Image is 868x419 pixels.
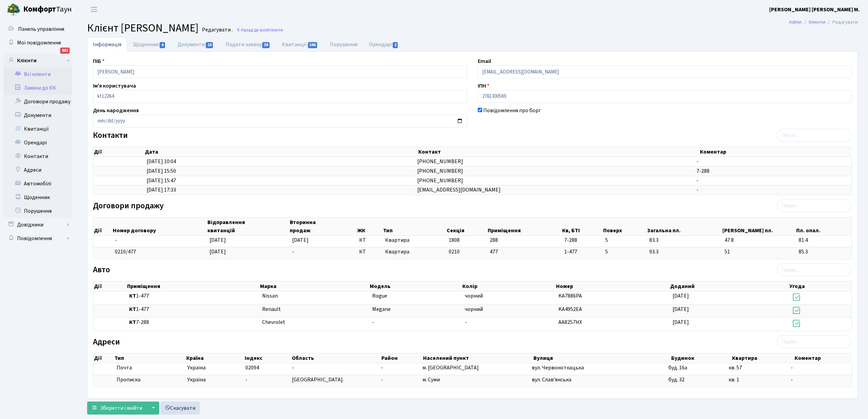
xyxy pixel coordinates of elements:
span: Таун [23,4,72,15]
th: Країна [186,353,244,363]
th: Колір [462,281,555,291]
span: - [696,158,699,165]
th: Населений пункт [422,353,533,363]
span: [DATE] [292,236,309,244]
span: - [465,318,467,326]
span: 47.8 [724,236,793,244]
div: 882 [60,48,70,54]
th: Доданий [669,281,789,291]
a: Адреси [3,163,72,177]
label: Авто [93,265,110,275]
span: [DATE] 17:33 [147,186,176,194]
a: Документи [3,108,72,122]
span: Україна [187,376,240,384]
a: Клієнти [809,18,825,26]
th: Контакт [418,147,699,157]
th: Тип [382,218,446,235]
span: Клієнт [PERSON_NAME] [87,20,199,36]
th: Угода [789,281,851,291]
span: 7-288 [696,167,709,175]
span: Україна [187,364,240,372]
a: Контакти [3,149,72,163]
a: Квитанції [3,122,72,136]
span: 2 [393,42,398,48]
span: [EMAIL_ADDRESS][DOMAIN_NAME] [417,186,501,194]
span: 4 [160,42,165,48]
span: - [372,318,374,326]
a: Admin [789,18,802,26]
span: Chevrolet [262,318,285,326]
a: Назад до всіхКлієнти [236,27,283,33]
a: Договори продажу [3,95,72,108]
span: 83.3 [649,236,719,244]
span: - [292,248,294,256]
th: Дії [93,281,126,291]
span: 93.3 [649,248,719,256]
span: [GEOGRAPHIC_DATA]. [292,376,344,383]
th: Будинок [670,353,731,363]
th: Коментар [794,353,858,363]
a: Автомобілі [3,177,72,191]
span: Nissan [262,292,278,300]
span: 7-288 [564,236,600,244]
span: - [245,376,247,383]
label: Повідомлення про борг [483,106,541,115]
span: - [115,236,117,244]
th: Вторинна продаж [289,218,356,235]
span: [DATE] 15:47 [147,177,176,184]
a: Скасувати [160,402,200,415]
th: Коментар [699,147,858,157]
a: Всі клієнти [3,67,72,81]
input: Пошук... [777,129,851,142]
span: [PHONE_NUMBER] [417,167,463,175]
th: Район [381,353,422,363]
span: Квартира [385,236,443,244]
a: Документи [172,37,219,52]
th: Дії [93,353,114,363]
span: [DATE] [673,292,689,300]
span: чорний [465,305,483,313]
a: Довідники [3,218,72,232]
span: 5 [605,236,644,244]
span: 10 [206,42,213,48]
span: 81.4 [799,236,849,244]
b: [PERSON_NAME] [PERSON_NAME] М. [769,6,860,13]
a: Повідомлення [3,232,72,245]
label: ПІБ [93,57,105,65]
th: Вулиця [533,353,670,363]
th: Індекс [244,353,291,363]
label: ІПН [478,82,489,90]
button: Переключити навігацію [85,4,103,15]
span: КТ [359,236,380,244]
a: Порушення [3,204,72,218]
span: 477 [490,248,498,256]
th: Секція [446,218,487,235]
button: Зберегти і вийти [87,402,147,415]
b: КТ [129,292,136,300]
span: Renault [262,305,281,313]
span: [DATE] [209,248,226,256]
span: [DATE] [673,305,689,313]
li: Редагувати [825,18,858,26]
span: [DATE] [209,236,226,244]
span: Megane [372,305,391,313]
th: Номер [555,281,669,291]
span: КТ [359,248,380,256]
a: Заявки до КК [3,81,72,95]
a: Щоденник [127,37,172,52]
span: Зберегти і вийти [100,404,142,412]
th: Приміщення [487,218,561,235]
img: logo.png [7,3,21,16]
span: 5 [605,248,644,256]
nav: breadcrumb [779,15,868,29]
span: Панель управління [18,25,64,33]
th: ЖК [356,218,382,235]
span: кв. 57 [729,364,742,371]
span: вул. Слав’янська [532,376,571,383]
th: Дії [93,218,112,235]
span: [DATE] 10:04 [147,158,176,165]
span: - [381,364,383,371]
th: Загальна пл. [647,218,722,235]
span: кв. 1 [729,376,739,383]
span: Прописка [117,376,140,384]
